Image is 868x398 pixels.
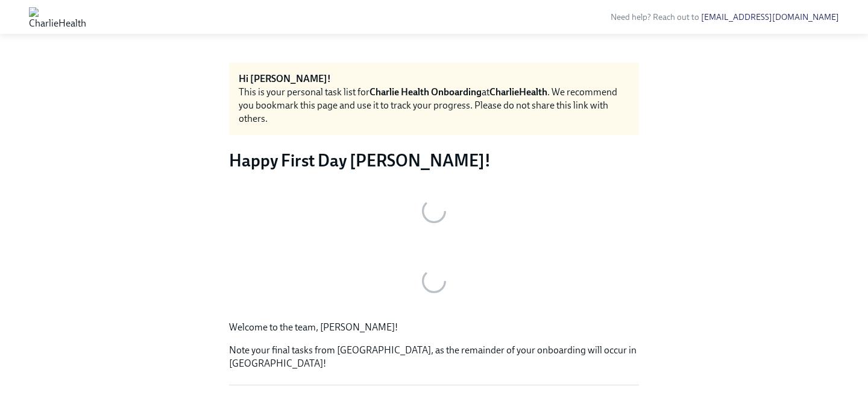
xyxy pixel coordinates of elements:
[611,12,839,22] span: Need help? Reach out to
[489,86,547,98] strong: CharlieHealth
[29,7,86,27] img: CharlieHealth
[239,86,629,125] div: This is your personal task list for at . We recommend you bookmark this page and use it to track ...
[239,73,331,84] strong: Hi [PERSON_NAME]!
[229,321,639,334] p: Welcome to the team, [PERSON_NAME]!
[229,251,639,311] button: Zoom image
[229,181,639,241] button: Zoom image
[701,12,839,22] a: [EMAIL_ADDRESS][DOMAIN_NAME]
[229,150,639,171] h3: Happy First Day [PERSON_NAME]!
[370,86,482,98] strong: Charlie Health Onboarding
[229,344,639,370] p: Note your final tasks from [GEOGRAPHIC_DATA], as the remainder of your onboarding will occur in [...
